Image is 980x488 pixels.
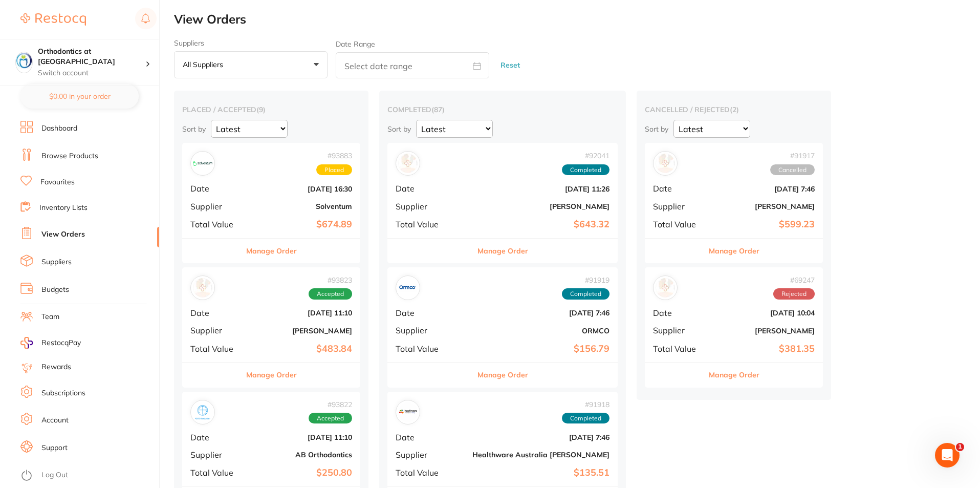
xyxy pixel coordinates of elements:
a: RestocqPay [20,337,81,349]
img: Adam Dental [656,154,675,173]
b: [DATE] 16:30 [250,185,352,193]
span: # 92041 [562,152,609,160]
b: [DATE] 7:46 [472,433,609,441]
h4: Orthodontics at Penrith [38,47,145,67]
button: Manage Order [477,363,528,387]
button: All suppliers [174,51,328,79]
b: $483.84 [250,344,352,354]
h2: placed / accepted ( 9 ) [182,105,360,114]
a: Inventory Lists [39,203,88,213]
span: Placed [316,164,352,176]
b: $135.51 [472,468,609,478]
a: Subscriptions [41,388,85,398]
iframe: Intercom live chat [935,443,960,468]
span: Supplier [653,326,704,335]
button: Manage Order [709,363,759,387]
span: RestocqPay [41,338,81,348]
span: Total Value [653,344,704,353]
button: Manage Order [246,239,297,263]
b: $674.89 [250,219,352,230]
h2: cancelled / rejected ( 2 ) [645,105,823,114]
img: Healthware Australia Ridley [398,402,418,422]
b: $599.23 [712,219,815,230]
span: Supplier [396,450,464,459]
a: View Orders [41,229,85,240]
h2: completed ( 87 ) [387,105,618,114]
a: Browse Products [41,151,98,161]
span: Total Value [396,344,464,353]
a: Account [41,415,69,426]
span: Date [396,308,464,317]
a: Suppliers [41,257,72,267]
div: Solventum#93883PlacedDate[DATE] 16:30SupplierSolventumTotal Value$674.89Manage Order [182,143,360,263]
b: [DATE] 11:10 [250,433,352,441]
b: [DATE] 11:26 [472,185,609,193]
span: # 91917 [770,152,815,160]
span: # 91918 [562,400,609,409]
a: Budgets [41,285,69,295]
img: Orthodontics at Penrith [16,52,32,69]
img: ORMCO [398,278,418,298]
label: Suppliers [174,39,328,47]
p: Sort by [387,124,411,134]
span: Supplier [190,450,242,459]
label: Date Range [336,40,375,48]
b: Solventum [250,202,352,210]
div: Henry Schein Halas#93823AcceptedDate[DATE] 11:10Supplier[PERSON_NAME]Total Value$483.84Manage Order [182,267,360,388]
button: Log Out [20,468,156,484]
span: Rejected [773,288,815,300]
span: Date [190,184,242,193]
b: [PERSON_NAME] [472,202,609,210]
img: Henry Schein Halas [193,278,212,298]
span: Total Value [396,468,464,477]
p: All suppliers [183,60,227,69]
span: # 69247 [773,276,815,284]
span: Date [396,433,464,442]
span: Supplier [396,326,464,335]
img: Adam Dental [656,278,675,298]
button: Reset [497,52,523,79]
span: Date [190,433,242,442]
a: Rewards [41,362,71,372]
b: $156.79 [472,344,609,354]
b: $381.35 [712,344,815,354]
span: Cancelled [770,164,815,176]
span: # 93822 [309,400,352,409]
b: [PERSON_NAME] [250,327,352,335]
p: Sort by [645,124,668,134]
b: AB Orthodontics [250,451,352,459]
a: Dashboard [41,123,77,134]
img: Adam Dental [398,154,418,173]
span: Completed [562,413,609,424]
button: Manage Order [709,239,759,263]
span: # 93883 [316,152,352,160]
b: $250.80 [250,468,352,478]
a: Log Out [41,470,68,480]
img: Solventum [193,154,212,173]
p: Switch account [38,68,145,78]
span: Supplier [653,202,704,211]
span: Accepted [309,413,352,424]
span: Supplier [190,326,242,335]
a: Team [41,312,59,322]
b: [PERSON_NAME] [712,327,815,335]
b: [DATE] 7:46 [712,185,815,193]
b: [DATE] 10:04 [712,309,815,317]
b: [DATE] 11:10 [250,309,352,317]
b: ORMCO [472,327,609,335]
span: Supplier [396,202,464,211]
b: Healthware Australia [PERSON_NAME] [472,451,609,459]
a: Restocq Logo [20,8,86,31]
b: [PERSON_NAME] [712,202,815,210]
img: RestocqPay [20,337,33,349]
input: Select date range [336,52,489,78]
button: Manage Order [477,239,528,263]
span: # 93823 [309,276,352,284]
span: # 91919 [562,276,609,284]
span: Total Value [190,344,242,353]
button: $0.00 in your order [20,84,139,109]
p: Sort by [182,124,206,134]
h2: View Orders [174,12,980,27]
img: AB Orthodontics [193,402,212,422]
span: Total Value [190,220,242,229]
